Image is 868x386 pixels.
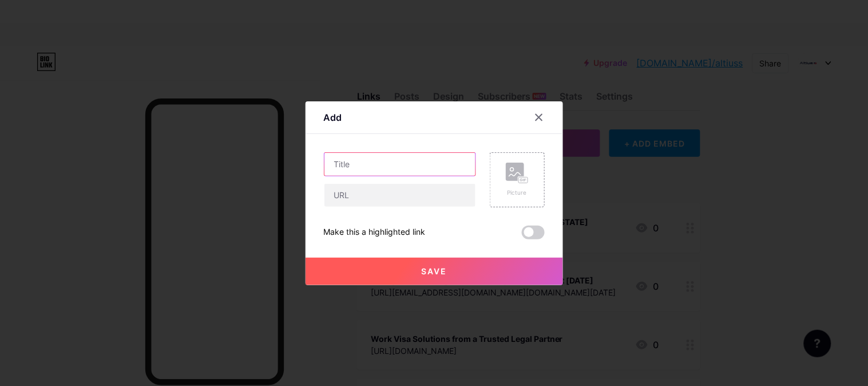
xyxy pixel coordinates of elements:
[324,111,342,124] div: Add
[324,184,475,207] input: URL
[324,153,475,176] input: Title
[324,226,426,239] div: Make this a highlighted link
[421,266,447,276] span: Save
[506,188,529,197] div: Picture
[306,258,563,285] button: Save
